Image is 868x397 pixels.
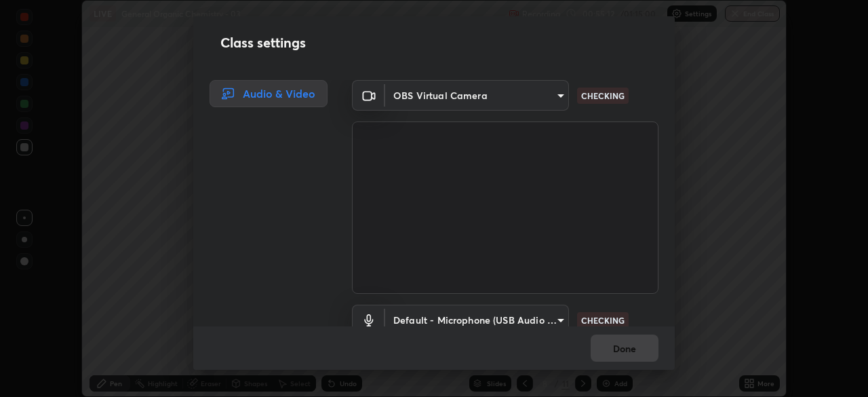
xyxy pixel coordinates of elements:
p: CHECKING [581,314,625,326]
div: Audio & Video [210,80,328,107]
div: OBS Virtual Camera [385,305,569,335]
div: OBS Virtual Camera [385,80,569,111]
h2: Class settings [220,33,306,53]
p: CHECKING [581,90,625,102]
